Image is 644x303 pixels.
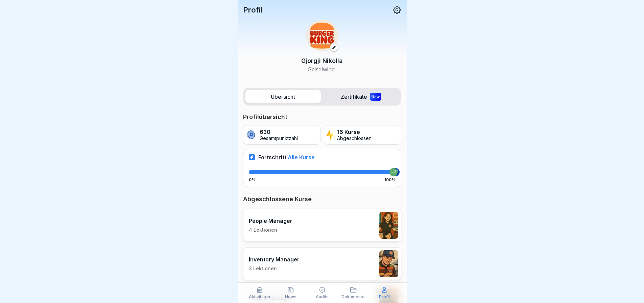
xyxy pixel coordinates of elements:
[249,256,300,263] p: Inventory Manager
[370,93,381,101] div: New
[337,129,372,135] p: 16 Kurse
[249,295,270,299] p: Aktivitäten
[258,154,315,161] p: Fortschritt:
[249,217,292,224] p: People Manager
[249,227,292,233] p: 4 Lektionen
[285,295,296,299] p: News
[326,129,334,141] img: lightning.svg
[306,20,338,51] img: w2f18lwxr3adf3talrpwf6id.png
[260,136,298,141] p: Gesamtpunktzahl
[301,56,343,65] p: Gjorgji Nikolla
[243,247,401,280] a: Inventory Manager3 Lektionen
[341,295,365,299] p: Dokumente
[249,178,256,182] p: 0%
[324,90,399,103] label: Zertifikate
[288,154,315,161] span: Alle Kurse
[243,195,401,203] p: Abgeschlossene Kurse
[379,212,398,239] img: xc3x9m9uz5qfs93t7kmvoxs4.png
[337,136,372,141] p: Abgeschlossen
[243,209,401,242] a: People Manager4 Lektionen
[379,250,398,277] img: o1h5p6rcnzw0lu1jns37xjxx.png
[316,295,329,299] p: Audits
[243,5,262,14] p: Profil
[301,65,343,73] p: Geiselwind
[243,113,401,121] p: Profilübersicht
[245,90,321,103] label: Übersicht
[379,295,390,299] p: Profil
[384,178,396,182] p: 100%
[249,265,300,272] p: 3 Lektionen
[245,129,257,141] img: coin.svg
[260,129,298,135] p: 630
